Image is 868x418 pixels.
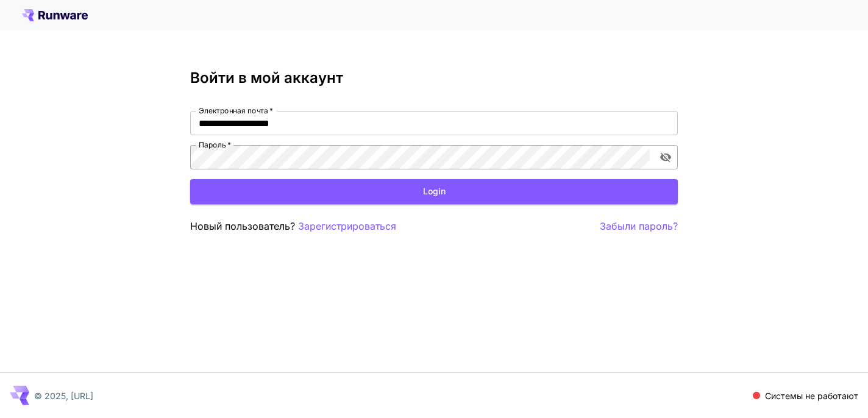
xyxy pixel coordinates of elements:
font: © 2025, [URL] [34,391,93,401]
font: Войти в мой аккаунт [190,69,343,87]
font: Пароль [199,140,226,149]
font: Новый пользователь? [190,220,295,232]
font: Системы не работают [765,391,858,401]
font: Электронная почта [199,106,268,115]
button: включить видимость пароля [655,146,677,168]
font: Зарегистрироваться [298,220,396,232]
button: Зарегистрироваться [298,219,396,234]
button: Login [190,179,678,204]
font: Забыли пароль? [600,220,678,232]
button: Забыли пароль? [600,219,678,234]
